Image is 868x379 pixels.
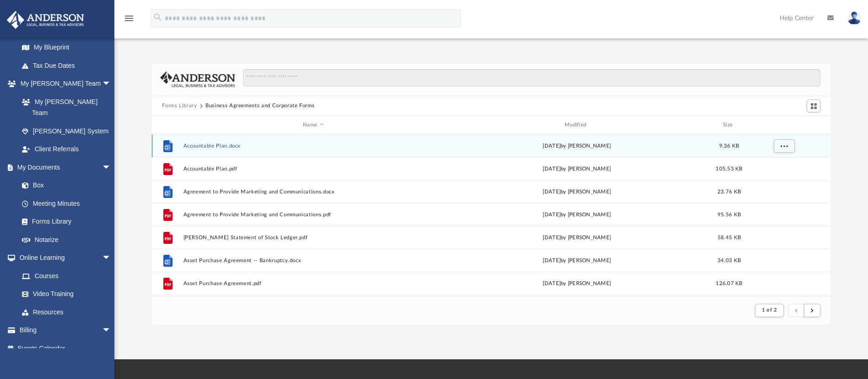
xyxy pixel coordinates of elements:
[847,11,861,25] img: User Pic
[755,304,784,317] button: 1 of 2
[716,166,743,171] span: 105.53 KB
[13,140,120,159] a: Client Referrals
[774,185,795,199] button: More options
[13,213,116,231] a: Forms Library
[13,176,116,195] a: Box
[807,99,820,112] button: Switch to Grid View
[102,158,120,177] span: arrow_drop_down
[243,69,820,87] input: Search files and folders
[774,208,795,222] button: More options
[717,258,741,263] span: 34.03 KB
[447,280,707,288] div: [DATE] by [PERSON_NAME]
[13,285,116,303] a: Video Training
[4,11,87,29] img: Anderson Advisors Platinum Portal
[13,56,125,75] a: Tax Due Dates
[717,235,741,240] span: 58.45 KB
[183,280,443,286] button: Asset Purchase Agreement.pdf
[762,308,777,313] span: 1 of 2
[774,162,795,176] button: More options
[752,121,816,129] div: id
[774,277,795,291] button: More options
[183,235,443,241] button: [PERSON_NAME] Statement of Stock Ledger.pdf
[717,189,741,194] span: 23.76 KB
[13,303,120,321] a: Resources
[183,166,443,172] button: Accountable Plan.pdf
[124,17,135,24] a: menu
[447,121,707,129] div: Modified
[447,257,707,265] div: [DATE] by [PERSON_NAME]
[774,139,795,153] button: More options
[205,102,314,110] button: Business Agreements and Corporate Forms
[183,143,443,149] button: Accountable Plan.docx
[102,75,120,93] span: arrow_drop_down
[774,231,795,245] button: More options
[162,102,197,110] button: Forms Library
[774,254,795,268] button: More options
[717,212,741,217] span: 95.56 KB
[13,194,120,213] a: Meeting Minutes
[447,188,707,196] div: [DATE] by [PERSON_NAME]
[102,249,120,268] span: arrow_drop_down
[183,212,443,218] button: Agreement to Provide Marketing and Communications.pdf
[13,122,120,140] a: [PERSON_NAME] System
[6,75,120,93] a: My [PERSON_NAME] Teamarrow_drop_down
[711,121,748,129] div: Size
[6,158,120,176] a: My Documentsarrow_drop_down
[13,93,116,122] a: My [PERSON_NAME] Team
[124,13,135,24] i: menu
[152,134,830,296] div: grid
[447,165,707,173] div: [DATE] by [PERSON_NAME]
[6,249,120,267] a: Online Learningarrow_drop_down
[102,321,120,340] span: arrow_drop_down
[719,143,739,148] span: 9.36 KB
[447,142,707,150] div: [DATE] by [PERSON_NAME]
[183,121,443,129] div: Name
[13,38,120,57] a: My Blueprint
[6,339,125,357] a: Events Calendar
[13,231,120,249] a: Notarize
[183,189,443,195] button: Agreement to Provide Marketing and Communications.docx
[183,258,443,264] button: Asset Purchase Agreement -- Bankruptcy.docx
[6,321,125,340] a: Billingarrow_drop_down
[156,121,179,129] div: id
[716,281,743,286] span: 126.07 KB
[13,267,120,285] a: Courses
[447,234,707,242] div: [DATE] by [PERSON_NAME]
[153,12,163,22] i: search
[447,211,707,219] div: [DATE] by [PERSON_NAME]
